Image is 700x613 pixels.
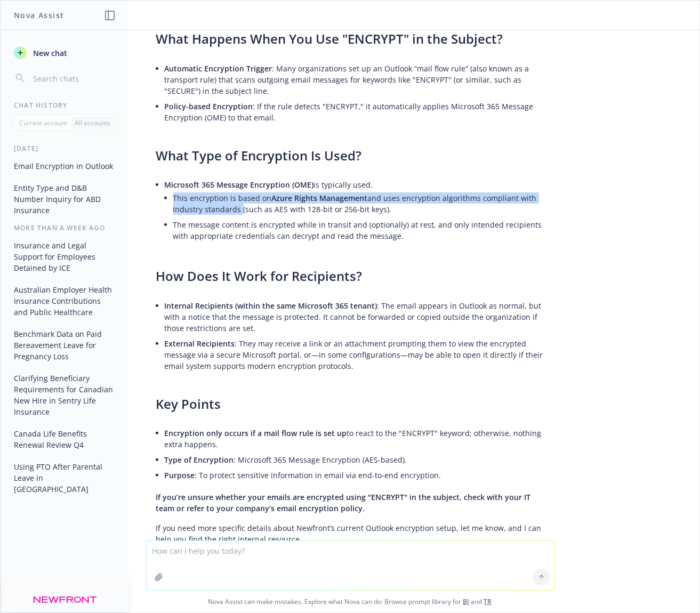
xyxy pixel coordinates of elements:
li: The message content is encrypted while in transit and (optionally) at rest, and only intended rec... [173,217,544,244]
span: Automatic Encryption Trigger [165,63,272,74]
div: More than a week ago [1,223,128,232]
span: New chat [31,47,67,59]
span: Policy-based Encryption [165,101,253,111]
button: Email Encryption in Outlook [10,157,120,175]
input: Search chats [31,71,116,86]
span: Internal Recipients (within the same Microsoft 365 tenant) [165,301,377,311]
h3: How Does It Work for Recipients? [156,267,544,285]
span: Encryption only occurs if a mail flow rule is set up [165,428,347,438]
button: Clarifying Beneficiary Requirements for Canadian New Hire in Sentry Life Insurance [10,369,120,421]
li: : Many organizations set up an Outlook “mail flow rule” (also known as a transport rule) that sca... [165,61,544,99]
p: All accounts [75,118,110,127]
li: to react to the "ENCRYPT" keyword; otherwise, nothing extra happens. [165,425,544,452]
p: Current account [19,118,67,127]
li: : To protect sensitive information in email via end-to-end encryption. [165,467,544,483]
button: Insurance and Legal Support for Employees Detained by ICE [10,237,120,277]
h3: What Type of Encryption Is Used? [156,147,544,165]
a: TR [484,597,492,606]
li: : They may receive a link or an attachment prompting them to view the encrypted message via a sec... [165,336,544,374]
li: : Microsoft 365 Message Encryption (AES-based). [165,452,544,467]
li: : If the rule detects "ENCRYPT," it automatically applies Microsoft 365 Message Encryption (OME) ... [165,99,544,125]
span: Type of Encryption [165,455,234,465]
p: If you need more specific details about Newfront’s current Outlook encryption setup, let me know,... [156,522,544,545]
div: [DATE] [1,144,128,153]
span: External Recipients [165,338,235,349]
li: is typically used. [165,177,544,246]
h1: Nova Assist [14,10,64,21]
li: This encryption is based on and uses encryption algorithms compliant with industry standards (suc... [173,190,544,217]
button: Entity Type and D&B Number Inquiry for ABD Insurance [10,179,120,219]
a: BI [463,597,470,606]
button: Using PTO After Parental Leave in [GEOGRAPHIC_DATA] [10,458,120,498]
button: Australian Employer Health Insurance Contributions and Public Healthcare [10,281,120,321]
button: Canada Life Benefits Renewal Review Q4 [10,425,120,454]
button: Benchmark Data on Paid Bereavement Leave for Pregnancy Loss [10,325,120,365]
span: Azure Rights Management [272,193,368,203]
div: Chat History [1,101,128,110]
h3: Key Points [156,395,544,413]
button: New chat [10,43,120,62]
span: Purpose [165,470,195,480]
span: If you’re unsure whether your emails are encrypted using "ENCRYPT" in the subject, check with you... [156,492,531,513]
h3: What Happens When You Use "ENCRYPT" in the Subject? [156,30,544,48]
span: Microsoft 365 Message Encryption (OME) [165,180,314,190]
li: : The email appears in Outlook as normal, but with a notice that the message is protected. It can... [165,298,544,336]
span: Nova Assist can make mistakes. Explore what Nova can do: Browse prompt library for and [5,591,695,612]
